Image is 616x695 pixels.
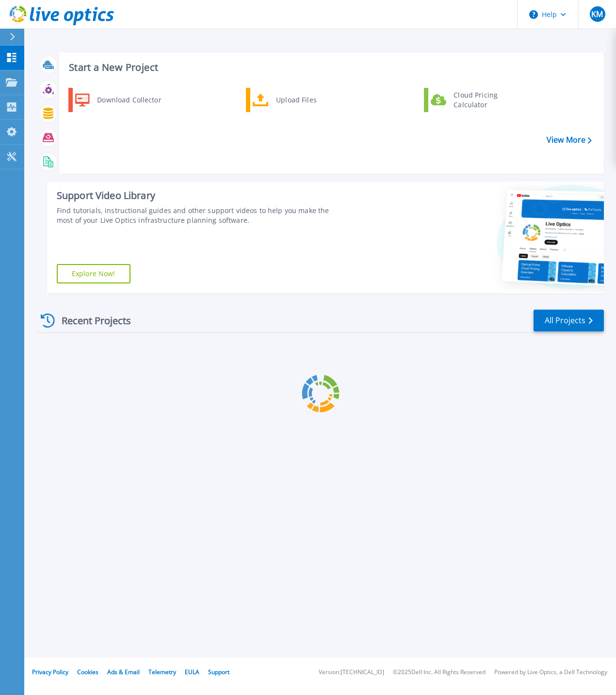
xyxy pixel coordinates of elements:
[107,668,140,676] a: Ads & Email
[246,88,345,112] a: Upload Files
[591,10,603,18] span: KM
[32,668,68,676] a: Privacy Policy
[57,189,346,202] div: Support Video Library
[547,135,592,145] a: View More
[92,90,165,110] div: Download Collector
[424,88,523,112] a: Cloud Pricing Calculator
[449,90,520,110] div: Cloud Pricing Calculator
[271,90,343,110] div: Upload Files
[393,669,486,676] li: © 2025 Dell Inc. All Rights Reserved
[77,668,98,676] a: Cookies
[185,668,199,676] a: EULA
[494,669,607,676] li: Powered by Live Optics, a Dell Technology
[534,310,604,331] a: All Projects
[319,669,384,676] li: Version: [TECHNICAL_ID]
[57,206,346,225] div: Find tutorials, instructional guides and other support videos to help you make the most of your L...
[57,264,130,283] a: Explore Now!
[68,88,168,112] a: Download Collector
[69,62,591,73] h3: Start a New Project
[37,309,144,332] div: Recent Projects
[148,668,176,676] a: Telemetry
[208,668,229,676] a: Support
